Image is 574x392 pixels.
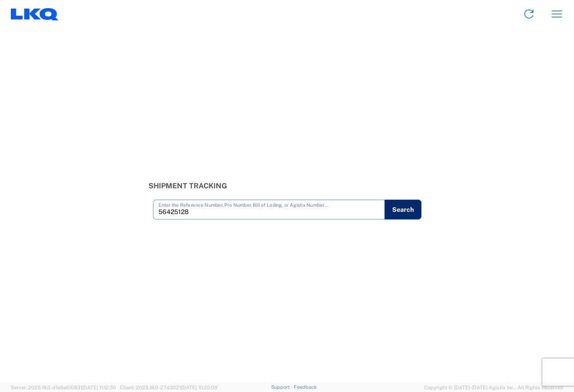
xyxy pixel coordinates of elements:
a: Feedback [294,384,317,390]
button: Search [384,200,421,219]
a: Support [271,384,294,390]
h3: Shipment Tracking [148,182,426,190]
span: Client: 2025.18.0-27d3021 [120,385,218,390]
span: Server: 2025.18.0-d1e9a510831 [11,385,116,390]
span: Copyright © [DATE]-[DATE] Agistix Inc., All Rights Reserved [424,383,563,392]
span: [DATE] 10:20:09 [181,385,218,390]
span: [DATE] 11:12:30 [82,385,116,390]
